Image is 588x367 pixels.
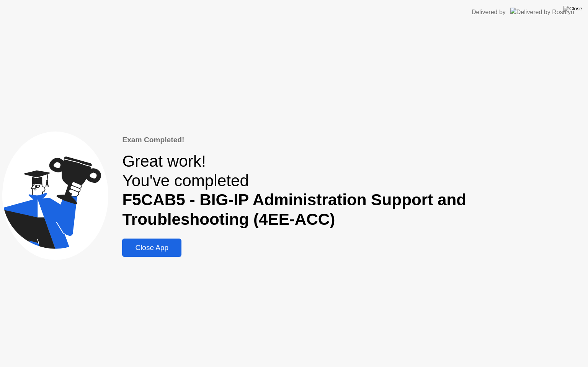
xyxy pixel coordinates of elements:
[122,152,586,229] div: Great work! You've completed
[122,191,466,228] b: F5CAB5 - BIG-IP Administration Support and Troubleshooting (4EE-ACC)
[472,8,506,17] div: Delivered by
[122,135,586,146] div: Exam Completed!
[124,244,179,252] div: Close App
[510,8,574,16] img: Delivered by Rosalyn
[122,239,181,257] button: Close App
[563,6,582,12] img: Close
